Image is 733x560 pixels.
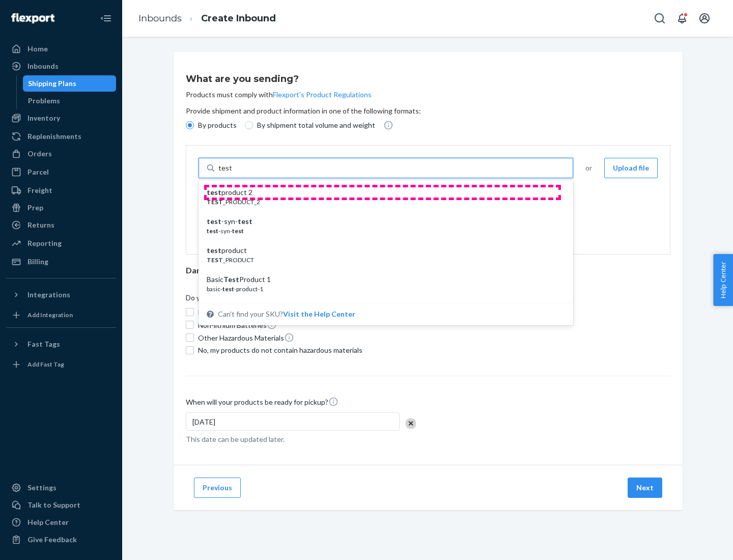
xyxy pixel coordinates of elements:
div: Freight [27,185,52,195]
a: Prep [6,200,116,216]
button: Previous [194,478,241,498]
span: Can't find your SKU? [218,309,355,319]
a: Freight [6,182,116,199]
div: product 2 [207,187,557,198]
button: Integrations [6,287,116,303]
em: test [238,217,252,226]
div: Give Feedback [27,535,77,545]
img: Flexport logo [11,13,54,23]
em: Test [223,275,239,284]
a: Home [6,41,116,57]
div: -syn- [207,227,557,235]
a: Inventory [6,110,116,126]
input: Lithium Batteries [186,308,194,316]
div: Integrations [27,290,70,300]
input: By shipment total volume and weight [245,121,253,129]
span: Non-lithium Batteries [198,320,362,330]
a: Add Fast Tag [6,356,116,373]
div: Prep [27,203,43,213]
em: test [232,227,244,235]
div: Replenishments [27,131,81,142]
div: Home [27,44,48,54]
a: Inbounds [6,58,116,74]
div: Basic Product 1 [207,274,557,285]
button: Close Navigation [96,8,116,29]
input: No, my products do not contain hazardous materials [186,346,194,354]
h3: What are you sending? [186,72,299,86]
a: Reporting [6,235,116,251]
div: Inventory [27,113,60,123]
button: Open account menu [694,8,715,29]
div: product [207,245,557,256]
button: Next [628,478,662,498]
em: TEST [207,198,223,206]
em: test [207,227,218,235]
span: or [585,163,592,173]
span: No, my products do not contain hazardous materials [198,345,362,355]
div: Settings [27,483,57,493]
a: Create Inbound [201,13,276,24]
a: Problems [23,93,117,109]
div: -syn- [207,216,557,227]
button: Help Center [713,254,733,306]
a: Inbounds [138,13,182,24]
button: Open notifications [672,8,692,29]
input: testproduct 2TEST_PRODUCT_2test-syn-testtest-syn-testtestproductTEST_PRODUCTBasicTestProduct 1bas... [218,163,232,173]
div: Orders [27,149,52,159]
p: By products [198,120,237,130]
div: Add Integration [27,311,73,319]
div: Dangerous Goods [186,265,670,276]
div: Returns [27,220,54,230]
div: Parcel [27,167,49,177]
span: Lithium Batteries [198,307,362,318]
a: Help Center [6,514,116,530]
div: Talk to Support [27,500,80,510]
button: Upload file [604,158,658,178]
p: This date can be updated later. [186,434,422,444]
em: test [222,285,234,293]
a: Returns [6,217,116,233]
span: When will your products be ready for pickup? [186,397,339,411]
em: TEST [207,256,223,264]
p: Provide shipment and product information in one of the following formats: [186,106,670,116]
div: Billing [27,257,48,267]
input: Other Hazardous Materials [186,333,194,342]
div: Reporting [27,238,62,248]
div: Fast Tags [27,339,60,349]
button: Give Feedback [6,531,116,548]
div: basic- -product-1 [207,285,557,293]
div: _PRODUCT [207,256,557,264]
div: Add Fast Tag [27,360,64,369]
em: test [207,188,221,197]
div: Inbounds [27,61,59,71]
span: Do your products contain any of the following? [186,293,334,307]
a: Talk to Support [6,497,116,513]
button: testproduct 2TEST_PRODUCT_2test-syn-testtest-syn-testtestproductTEST_PRODUCTBasicTestProduct 1bas... [283,309,355,319]
a: Parcel [6,164,116,180]
div: _PRODUCT_2 [207,198,557,206]
div: Help Center [27,517,69,527]
a: Replenishments [6,128,116,145]
input: By products [186,121,194,129]
span: Other Hazardous Materials [198,332,362,343]
a: Billing [6,254,116,270]
div: Shipping Plans [28,78,76,89]
a: Shipping Plans [23,75,117,92]
div: [DATE] [186,412,400,431]
p: Products must comply with [186,90,372,100]
ol: breadcrumbs [130,4,284,34]
button: Open Search Box [650,8,670,29]
input: Non-lithium Batteries [186,321,194,329]
button: Flexport's Product Regulations [273,90,372,100]
p: By shipment total volume and weight [257,120,375,130]
div: Problems [28,96,60,106]
button: Fast Tags [6,336,116,352]
em: test [207,246,221,255]
a: Orders [6,146,116,162]
em: test [207,217,221,226]
a: Settings [6,480,116,496]
a: Add Integration [6,307,116,323]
